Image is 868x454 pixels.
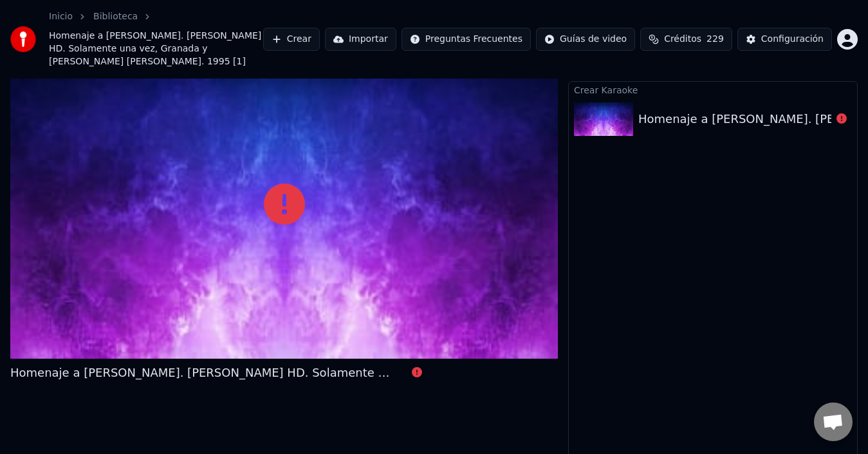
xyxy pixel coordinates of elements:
[325,28,396,51] button: Importar
[10,364,396,382] div: Homenaje a [PERSON_NAME]. [PERSON_NAME] HD. Solamente una vez, Granada y [PERSON_NAME] [PERSON_NA...
[263,28,320,51] button: Crear
[706,33,724,46] span: 229
[664,33,701,46] span: Créditos
[49,30,263,68] span: Homenaje a [PERSON_NAME]. [PERSON_NAME] HD. Solamente una vez, Granada y [PERSON_NAME] [PERSON_NA...
[536,28,635,51] button: Guías de video
[93,10,138,23] a: Biblioteca
[640,28,732,51] button: Créditos229
[737,28,832,51] button: Configuración
[49,10,73,23] a: Inicio
[814,402,853,441] div: Chat abierto
[10,26,36,52] img: youka
[569,82,857,97] div: Crear Karaoke
[402,28,531,51] button: Preguntas Frecuentes
[49,10,263,68] nav: breadcrumb
[761,33,824,46] div: Configuración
